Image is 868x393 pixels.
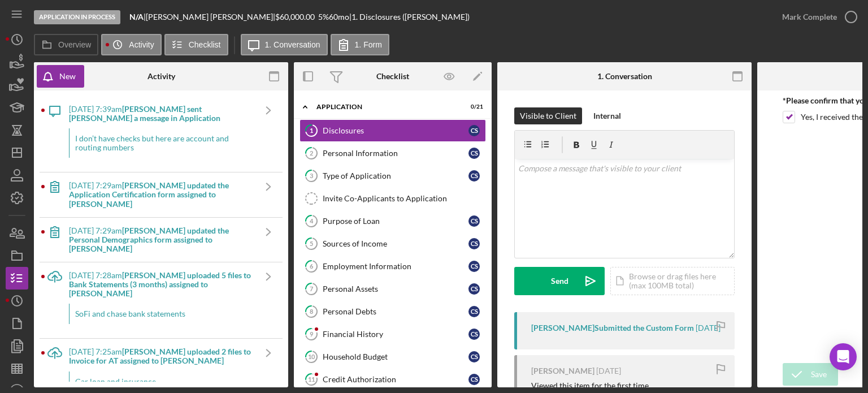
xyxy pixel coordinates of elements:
[468,329,480,340] div: C S
[323,217,468,226] div: Purpose of Loan
[323,375,468,384] div: Credit Authorization
[468,283,480,295] div: C S
[588,107,627,124] button: Internal
[696,323,721,332] time: 2025-08-31 13:47
[323,307,468,316] div: Personal Debts
[323,352,468,361] div: Household Budget
[308,375,315,383] tspan: 11
[300,323,486,346] a: 9Financial HistoryCS
[69,270,251,298] b: [PERSON_NAME] uploaded 5 files to Bank Statements (3 months) assigned to [PERSON_NAME]
[468,351,480,362] div: C S
[300,255,486,278] a: 6Employment InformationCS
[310,149,313,157] tspan: 2
[69,181,254,208] div: [DATE] 7:29am
[58,40,91,49] label: Overview
[468,374,480,385] div: C S
[771,6,862,28] button: Mark Complete
[376,72,409,81] div: Checklist
[468,148,480,159] div: C S
[310,285,314,292] tspan: 7
[323,126,468,135] div: Disclosures
[596,366,621,375] time: 2025-08-31 13:47
[551,267,568,295] div: Send
[310,217,314,224] tspan: 4
[101,34,161,55] button: Activity
[41,96,283,172] a: [DATE] 7:39am[PERSON_NAME] sent [PERSON_NAME] a message in ApplicationI don’t have checks but her...
[323,239,468,248] div: Sources of Income
[300,187,486,210] a: Invite Co-Applicants to Application
[241,34,328,55] button: 1. Conversation
[300,165,486,187] a: 3Type of ApplicationCS
[69,128,254,158] div: I don’t have checks but here are account and routing numbers
[59,65,76,88] div: New
[323,284,468,293] div: Personal Assets
[323,330,468,339] div: Financial History
[69,372,254,392] div: Car loan and insurance
[310,240,313,247] tspan: 5
[310,172,313,179] tspan: 3
[129,12,146,21] div: |
[468,170,480,182] div: C S
[331,34,389,55] button: 1. Form
[597,72,652,81] div: 1. Conversation
[329,12,349,21] div: 60 mo
[468,215,480,227] div: C S
[129,40,154,49] label: Activity
[830,343,857,370] div: Open Intercom Messenger
[310,127,313,134] tspan: 1
[308,353,315,360] tspan: 10
[146,12,275,21] div: [PERSON_NAME] [PERSON_NAME] |
[129,12,144,21] b: N/A
[300,368,486,391] a: 11Credit AuthorizationCS
[69,226,229,253] b: [PERSON_NAME] updated the Personal Demographics form assigned to [PERSON_NAME]
[275,12,318,21] div: $60,000.00
[783,363,838,386] button: Save
[520,107,576,124] div: Visible to Client
[323,149,468,158] div: Personal Information
[69,347,254,365] div: [DATE] 7:25am
[69,347,251,365] b: [PERSON_NAME] uploaded 2 files to Invoice for AT assigned to [PERSON_NAME]
[147,72,175,81] div: Activity
[265,40,320,49] label: 1. Conversation
[310,308,313,315] tspan: 8
[323,194,485,203] div: Invite Co-Applicants to Application
[41,218,283,262] a: [DATE] 7:29am[PERSON_NAME] updated the Personal Demographics form assigned to [PERSON_NAME]
[300,232,486,255] a: 5Sources of IncomeCS
[514,107,582,124] button: Visible to Client
[355,40,382,49] label: 1. Form
[34,10,120,24] div: Application In Process
[349,12,470,21] div: | 1. Disclosures ([PERSON_NAME])
[300,119,486,142] a: 1DisclosuresCS
[531,323,694,332] div: [PERSON_NAME] Submitted the Custom Form
[531,366,594,375] div: [PERSON_NAME]
[323,262,468,271] div: Employment Information
[514,267,605,295] button: Send
[468,306,480,317] div: C S
[69,226,254,253] div: [DATE] 7:29am
[37,65,84,88] button: New
[69,180,229,208] b: [PERSON_NAME] updated the Application Certification form assigned to [PERSON_NAME]
[34,34,98,55] button: Overview
[69,104,220,123] b: [PERSON_NAME] sent [PERSON_NAME] a message in Application
[811,363,827,386] div: Save
[69,105,254,123] div: [DATE] 7:39am
[41,262,283,338] a: [DATE] 7:28am[PERSON_NAME] uploaded 5 files to Bank Statements (3 months) assigned to [PERSON_NAM...
[316,103,455,110] div: Application
[468,238,480,249] div: C S
[300,300,486,323] a: 8Personal DebtsCS
[300,210,486,232] a: 4Purpose of LoanCS
[41,172,283,217] a: [DATE] 7:29am[PERSON_NAME] updated the Application Certification form assigned to [PERSON_NAME]
[69,271,254,298] div: [DATE] 7:28am
[323,171,468,180] div: Type of Application
[310,262,314,270] tspan: 6
[782,6,837,28] div: Mark Complete
[310,330,314,338] tspan: 9
[468,261,480,272] div: C S
[593,107,621,124] div: Internal
[300,278,486,300] a: 7Personal AssetsCS
[318,12,329,21] div: 5 %
[531,381,650,390] div: Viewed this item for the first time.
[69,304,254,324] div: SoFi and chase bank statements
[468,125,480,136] div: C S
[164,34,228,55] button: Checklist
